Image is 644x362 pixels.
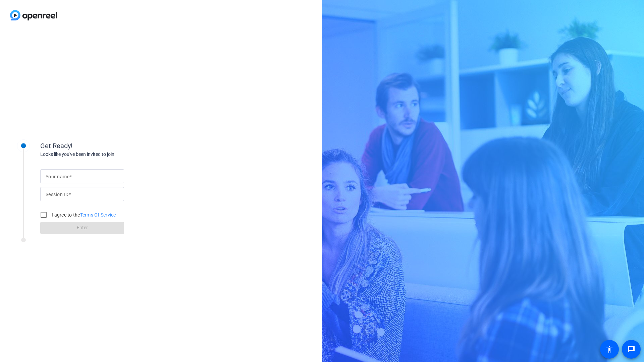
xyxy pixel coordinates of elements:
[605,345,613,353] mat-icon: accessibility
[80,212,116,218] a: Terms Of Service
[46,192,68,197] mat-label: Session ID
[40,151,174,158] div: Looks like you've been invited to join
[627,345,635,353] mat-icon: message
[50,212,116,218] label: I agree to the
[46,174,69,179] mat-label: Your name
[40,141,174,151] div: Get Ready!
